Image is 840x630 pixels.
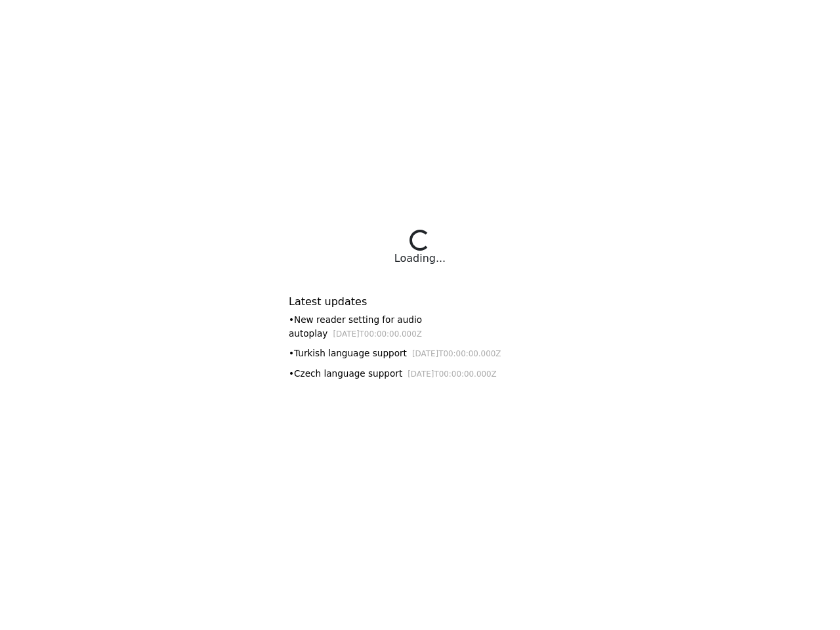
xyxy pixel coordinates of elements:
small: [DATE]T00:00:00.000Z [412,349,501,358]
div: Loading... [394,251,446,266]
div: • Czech language support [289,367,551,381]
div: • Turkish language support [289,346,551,360]
small: [DATE]T00:00:00.000Z [333,329,422,339]
small: [DATE]T00:00:00.000Z [408,369,497,379]
div: • New reader setting for audio autoplay [289,313,551,340]
h6: Latest updates [289,295,551,308]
